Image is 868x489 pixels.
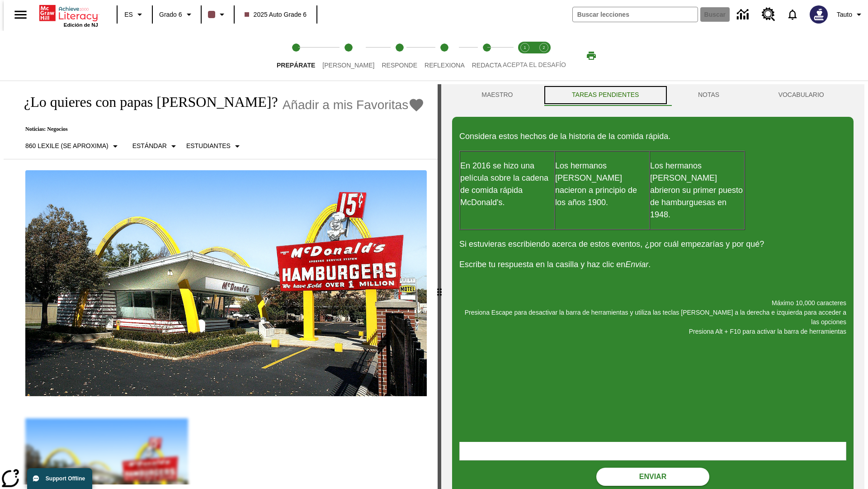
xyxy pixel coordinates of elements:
p: Escribe tu respuesta en la casilla y haz clic en . [459,259,846,271]
span: Support Offline [46,475,85,482]
button: Seleccionar estudiante [183,138,246,154]
p: Estándar [132,141,167,151]
p: Si estuvieras escribiendo acerca de estos eventos, ¿por cuál empezarías y por qué? [459,238,846,250]
button: NOTAS [669,84,749,106]
button: Lenguaje: ES, Selecciona un idioma [120,6,149,23]
span: 2025 Auto Grade 6 [245,10,307,19]
button: Acepta el desafío lee step 1 of 2 [512,31,538,81]
h1: ¿Lo quieres con papas [PERSON_NAME]? [14,94,278,110]
p: Presiona Alt + F10 para activar la barra de herramientas [459,327,846,336]
button: VOCABULARIO [749,84,854,106]
img: Uno de los primeros locales de McDonald's, con el icónico letrero rojo y los arcos amarillos. [25,170,427,397]
button: Tipo de apoyo, Estándar [129,138,183,154]
input: Buscar campo [573,7,698,22]
text: 1 [524,45,526,50]
span: Tauto [837,10,852,19]
div: Portada [39,3,98,28]
p: Estudiantes [186,141,231,151]
button: Añadir a mis Favoritas - ¿Lo quieres con papas fritas? [283,97,425,113]
button: Support Offline [27,468,92,489]
button: Responde step 3 of 5 [374,31,425,81]
span: Añadir a mis Favoritas [283,98,409,112]
span: Reflexiona [425,62,465,69]
button: El color de la clase es café oscuro. Cambiar el color de la clase. [204,6,231,23]
button: Escoja un nuevo avatar [804,3,833,26]
img: Avatar [810,5,828,24]
body: Máximo 10,000 caracteres Presiona Escape para desactivar la barra de herramientas y utiliza las t... [4,7,132,15]
div: Pulsa la tecla de intro o la barra espaciadora y luego presiona las flechas de derecha e izquierd... [438,84,441,489]
button: Imprimir [577,48,606,64]
button: Perfil/Configuración [833,6,868,23]
div: activity [441,84,864,489]
p: Máximo 10,000 caracteres [459,298,846,308]
em: Enviar [625,260,648,269]
button: Redacta step 5 of 5 [465,31,509,81]
span: Prepárate [277,62,315,69]
p: Considera estos hechos de la historia de la comida rápida. [459,130,846,143]
span: Redacta [472,62,502,69]
span: Responde [382,62,417,69]
button: Prepárate step 1 of 5 [269,31,322,81]
button: Seleccione Lexile, 860 Lexile (Se aproxima) [22,138,124,154]
button: Enviar [596,468,709,486]
p: Los hermanos [PERSON_NAME] abrieron su primer puesto de hamburguesas en 1948. [650,160,744,221]
button: Acepta el desafío contesta step 2 of 2 [531,31,557,81]
button: Lee step 2 of 5 [315,31,382,81]
span: Grado 6 [159,10,182,19]
div: reading [4,84,438,484]
button: Reflexiona step 4 of 5 [417,31,472,81]
button: Abrir el menú lateral [7,1,34,28]
p: Noticias: Negocios [14,126,425,133]
p: En 2016 se hizo una película sobre la cadena de comida rápida McDonald's. [460,160,554,209]
p: 860 Lexile (Se aproxima) [25,141,108,151]
a: Centro de información [731,2,756,27]
p: Los hermanos [PERSON_NAME] nacieron a principio de los años 1900. [555,160,649,209]
p: Presiona Escape para desactivar la barra de herramientas y utiliza las teclas [PERSON_NAME] a la ... [459,308,846,327]
a: Centro de recursos, Se abrirá en una pestaña nueva. [756,2,781,27]
button: Maestro [452,84,542,106]
span: Edición de NJ [64,22,98,28]
button: Grado: Grado 6, Elige un grado [156,6,198,23]
div: Instructional Panel Tabs [452,84,854,106]
span: ES [124,10,133,19]
span: ACEPTA EL DESAFÍO [503,61,566,68]
span: [PERSON_NAME] [322,62,374,69]
text: 2 [542,45,545,50]
button: TAREAS PENDIENTES [542,84,669,106]
a: Notificaciones [781,3,804,26]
